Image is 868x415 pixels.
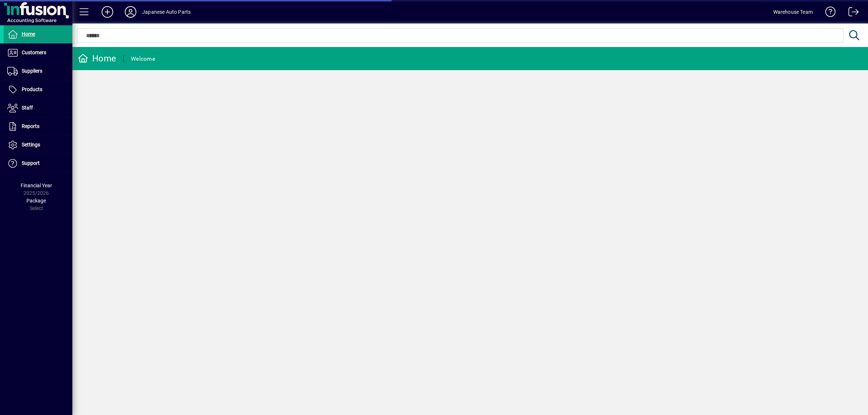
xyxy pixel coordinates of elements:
[21,183,52,188] span: Financial Year
[22,160,40,166] span: Support
[119,5,142,18] button: Profile
[22,105,33,111] span: Staff
[4,136,72,154] a: Settings
[4,99,72,117] a: Staff
[78,53,116,64] div: Home
[4,117,72,136] a: Reports
[22,123,39,129] span: Reports
[4,154,72,172] a: Support
[22,31,35,37] span: Home
[820,1,836,25] a: Knowledge Base
[131,53,155,65] div: Welcome
[843,1,859,25] a: Logout
[96,5,119,18] button: Add
[22,50,46,55] span: Customers
[22,142,40,147] span: Settings
[4,44,72,62] a: Customers
[22,86,42,92] span: Products
[142,6,191,18] div: Japanese Auto Parts
[4,81,72,99] a: Products
[26,198,46,204] span: Package
[773,6,813,18] div: Warehouse Team
[4,62,72,80] a: Suppliers
[22,68,42,74] span: Suppliers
